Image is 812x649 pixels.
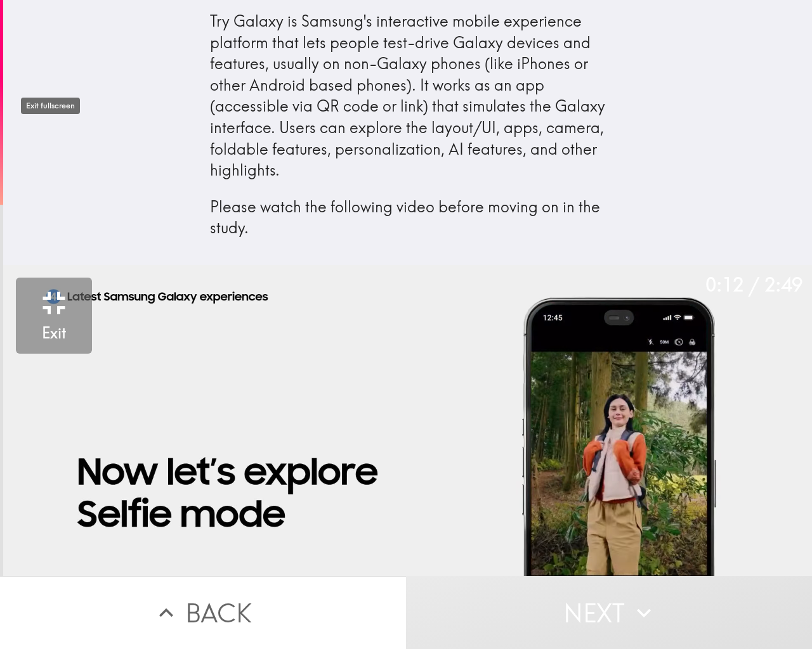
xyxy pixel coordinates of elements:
div: 0:12 / 2:49 [705,271,802,298]
button: Next [406,576,812,649]
h5: Exit [42,323,66,344]
div: Try Galaxy is Samsung's interactive mobile experience platform that lets people test-drive Galaxy... [210,11,606,239]
p: Please watch the following video before moving on in the study. [210,196,606,239]
button: Exit [16,278,92,354]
